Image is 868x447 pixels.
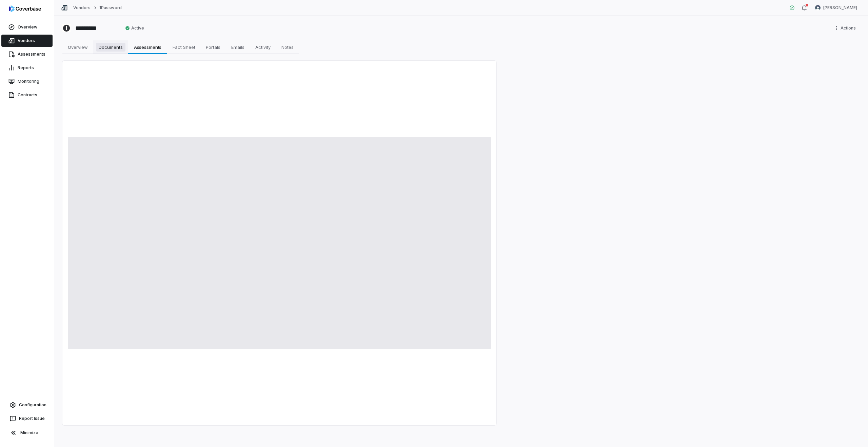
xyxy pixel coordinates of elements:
span: Portals [203,43,223,52]
span: Overview [65,43,91,52]
span: Assessments [131,43,164,52]
img: logo-D7KZi-bG.svg [9,5,41,12]
a: Overview [1,21,53,33]
span: [PERSON_NAME] [823,5,857,11]
a: Contracts [1,89,53,101]
span: Fact Sheet [170,43,198,52]
button: Lili Jiang avatar[PERSON_NAME] [811,3,861,13]
button: Report Issue [3,412,51,425]
a: Vendors [73,5,91,11]
span: Active [125,25,144,31]
a: Configuration [3,399,51,411]
span: Notes [279,43,296,52]
span: Documents [96,43,125,52]
a: Monitoring [1,75,53,88]
a: Reports [1,62,53,74]
img: Lili Jiang avatar [815,5,821,11]
a: Assessments [1,48,53,60]
button: More actions [832,23,860,33]
a: 1Password [99,5,121,11]
span: Activity [253,43,273,52]
a: Vendors [1,35,53,47]
button: Minimize [3,426,51,440]
span: Emails [229,43,247,52]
